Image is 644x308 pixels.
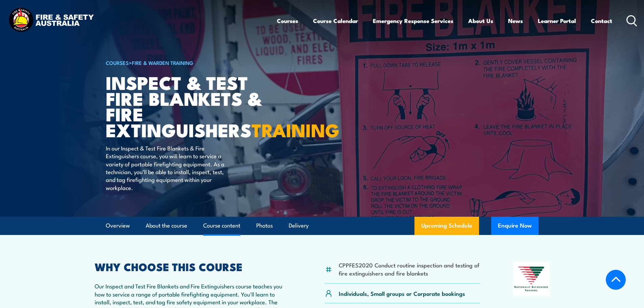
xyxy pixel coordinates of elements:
[106,74,273,138] h1: Inspect & Test Fire Blankets & Fire Extinguishers
[95,262,292,271] h2: WHY CHOOSE THIS COURSE
[106,144,229,191] p: In our Inspect & Test Fire Blankets & Fire Extinguishers course, you will learn to service a vari...
[277,12,298,30] a: Courses
[591,12,612,30] a: Contact
[339,289,465,297] p: Individuals, Small groups or Corporate bookings
[106,217,130,235] a: Overview
[289,217,309,235] a: Delivery
[468,12,493,30] a: About Us
[513,262,550,296] img: Nationally Recognised Training logo.
[339,261,480,277] li: CPPFES2020 Conduct routine inspection and testing of fire extinguishers and fire blankets
[252,115,339,143] strong: TRAINING
[414,217,479,235] a: Upcoming Schedule
[146,217,187,235] a: About the course
[132,59,193,66] a: Fire & Warden Training
[508,12,523,30] a: News
[373,12,453,30] a: Emergency Response Services
[538,12,576,30] a: Learner Portal
[256,217,273,235] a: Photos
[203,217,240,235] a: Course content
[313,12,358,30] a: Course Calendar
[106,58,273,67] h6: >
[106,59,129,66] a: COURSES
[491,217,539,235] button: Enquire Now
